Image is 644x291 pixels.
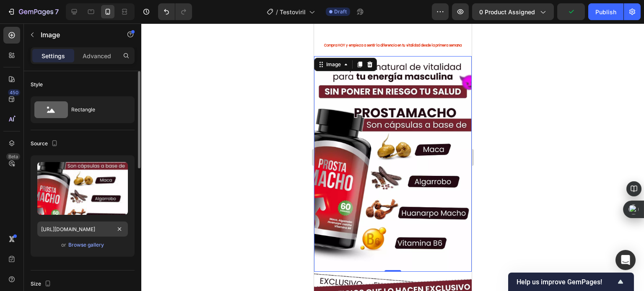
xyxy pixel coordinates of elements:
img: preview-image [37,162,128,215]
div: Open Intercom Messenger [615,250,636,270]
span: Testoviril [280,8,306,16]
span: or [61,240,66,250]
p: 7 [55,7,59,17]
button: Show survey - Help us improve GemPages! [517,277,626,287]
div: Browse gallery [68,241,104,249]
div: 450 [8,89,20,96]
div: Beta [6,153,20,160]
span: Draft [334,8,347,15]
div: Rectangle [71,100,122,119]
div: Source [31,138,60,149]
span: / [276,8,278,16]
button: 7 [3,3,62,20]
div: Size [31,278,53,290]
button: Publish [588,3,623,20]
input: https://example.com/image.jpg [37,221,128,237]
span: Help us improve GemPages! [517,278,615,286]
button: Browse gallery [68,241,104,249]
p: Settings [42,52,65,60]
iframe: Design area [314,23,472,291]
span: 0 product assigned [479,8,535,16]
button: 0 product assigned [472,3,554,20]
div: Publish [595,8,616,16]
div: Undo/Redo [158,3,192,20]
p: Advanced [83,52,111,60]
p: Image [41,30,112,40]
div: Style [31,81,43,88]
